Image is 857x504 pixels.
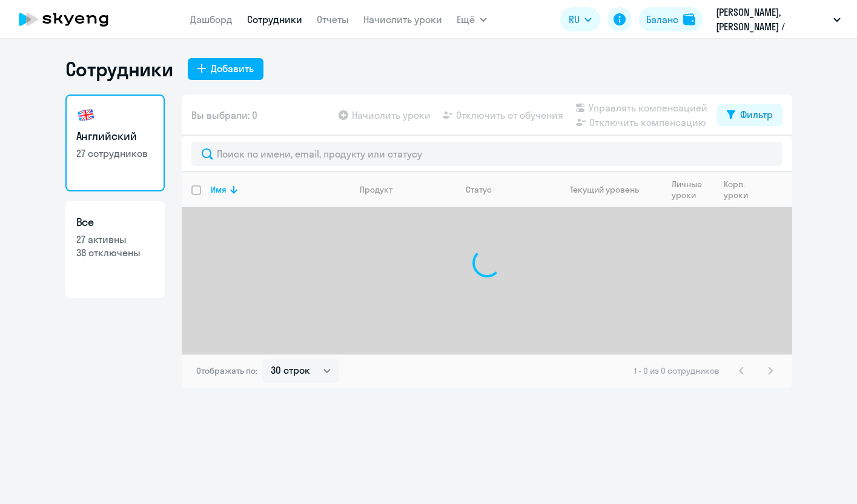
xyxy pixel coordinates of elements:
div: Добавить [211,61,254,76]
button: [PERSON_NAME], [PERSON_NAME] / YouHodler [710,5,847,34]
span: Ещё [457,12,475,27]
button: Ещё [457,7,487,31]
a: Все27 активны38 отключены [65,201,165,298]
p: [PERSON_NAME], [PERSON_NAME] / YouHodler [716,5,829,34]
div: Текущий уровень [559,184,661,195]
div: Продукт [360,184,392,195]
button: Фильтр [717,104,783,126]
img: balance [683,13,695,25]
button: Балансbalance [639,7,703,31]
a: Английский27 сотрудников [65,94,165,191]
input: Поиск по имени, email, продукту или статусу [191,142,783,166]
h3: Английский [76,128,154,144]
p: 38 отключены [76,246,154,259]
span: Вы выбрали: 0 [191,108,257,122]
div: Имя [211,184,349,195]
span: Отображать по: [196,365,257,376]
span: 1 - 0 из 0 сотрудников [634,365,720,376]
div: Имя [211,184,227,195]
span: RU [569,12,580,27]
button: Добавить [188,58,263,80]
img: english [76,105,96,125]
div: Личные уроки [672,179,713,201]
div: Статус [466,184,492,195]
p: 27 сотрудников [76,147,154,160]
div: Баланс [646,12,678,27]
div: Фильтр [740,107,773,122]
a: Отчеты [317,13,349,25]
h3: Все [76,214,154,230]
a: Начислить уроки [363,13,442,25]
div: Текущий уровень [570,184,639,195]
h1: Сотрудники [65,57,173,81]
div: Корп. уроки [724,179,758,201]
a: Сотрудники [247,13,302,25]
a: Дашборд [190,13,233,25]
button: RU [560,7,600,31]
p: 27 активны [76,233,154,246]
